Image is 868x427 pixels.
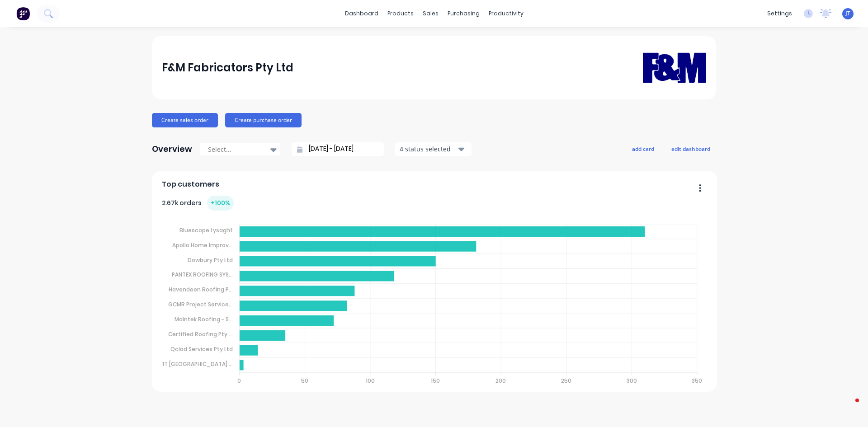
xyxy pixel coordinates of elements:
div: settings [763,7,797,20]
div: products [383,7,418,20]
tspan: 100 [366,377,375,385]
tspan: 200 [496,377,506,385]
tspan: PANTEX ROOFING SYS... [172,271,233,278]
tspan: 300 [627,377,637,385]
tspan: Maintek Roofing - S... [175,315,233,323]
div: 4 status selected [400,144,457,154]
tspan: Certified Roofing Pty ... [168,330,233,338]
tspan: 0 [237,377,241,385]
button: 4 status selected [395,142,472,156]
div: 2.67k orders [162,196,234,211]
tspan: ROOFIT [GEOGRAPHIC_DATA] ... [147,360,233,368]
div: purchasing [443,7,484,20]
tspan: Havendeen Roofing P... [169,286,233,293]
img: Factory [16,7,30,20]
button: add card [626,143,660,155]
div: sales [418,7,443,20]
tspan: Bluescope Lysaght [179,226,233,234]
button: Create sales order [152,113,218,127]
tspan: Dowbury Pty Ltd [188,256,233,263]
div: Overview [152,140,192,158]
button: Create purchase order [225,113,302,127]
button: edit dashboard [665,143,716,155]
tspan: 150 [431,377,440,385]
img: F&M Fabricators Pty Ltd [643,39,706,96]
div: productivity [484,7,528,20]
tspan: Qclad Services Pty Ltd [170,345,233,353]
tspan: 250 [561,377,572,385]
div: F&M Fabricators Pty Ltd [162,59,293,77]
tspan: 350 [692,377,703,385]
iframe: Intercom live chat [837,396,859,418]
tspan: 50 [301,377,308,385]
a: dashboard [340,7,383,20]
span: Top customers [162,179,219,190]
span: JT [845,9,850,18]
tspan: Apollo Home Improv... [172,241,233,249]
tspan: GCMR Project Service... [168,300,233,308]
div: + 100 % [207,196,234,211]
